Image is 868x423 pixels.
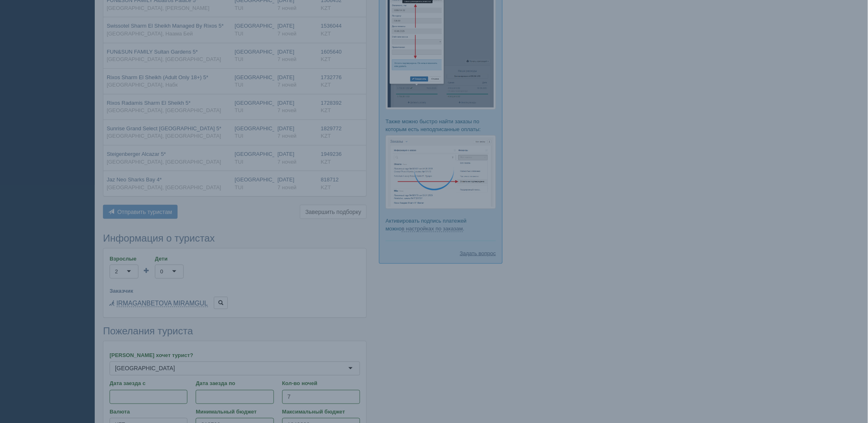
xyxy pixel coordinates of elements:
span: Steigenberger Alcazar 5* [107,151,166,157]
label: Дата заезда по [196,380,274,388]
span: 7 ночей [278,5,297,11]
div: [GEOGRAPHIC_DATA] [235,22,271,38]
label: Максимальный бюджет [282,408,360,416]
span: Пожелания туриста [103,326,193,337]
span: Jaz Neo Sharks Bay 4* [107,176,162,183]
div: [GEOGRAPHIC_DATA] [235,125,271,140]
span: KZT [321,5,331,11]
span: 818712 [321,176,339,183]
span: Rixos Radamis Sharm El Sheikh 5* [107,100,191,106]
span: TUI [235,82,243,88]
span: KZT [321,56,331,62]
div: [DATE] [278,22,314,38]
div: [GEOGRAPHIC_DATA] [115,364,175,373]
div: [GEOGRAPHIC_DATA] [235,48,271,63]
span: 7 ночей [278,133,297,139]
button: Завершить подборку [300,205,367,219]
span: KZT [321,107,331,113]
span: Sunrise Grand Select [GEOGRAPHIC_DATA] 5* [107,125,221,132]
a: в настройках по заказам [402,226,463,232]
span: TUI [235,133,243,139]
span: KZT [321,159,331,165]
span: [GEOGRAPHIC_DATA], [GEOGRAPHIC_DATA] [107,159,221,165]
label: Взрослые [110,255,138,263]
span: KZT [321,31,331,37]
a: IRMAGANBETOVA MIRAMGUL [117,300,208,307]
input: 7-10 или 7,10,14 [282,390,360,404]
span: 7 ночей [278,56,297,62]
span: 7 ночей [278,184,297,190]
img: %D0%BF%D0%BE%D0%B4%D1%82%D0%B2%D0%B5%D1%80%D0%B6%D0%B4%D0%B5%D0%BD%D0%B8%D0%B5-%D0%BE%D0%BF%D0%BB... [386,135,496,209]
p: Активировать подпись платежей можно . [386,217,496,233]
div: [DATE] [278,176,314,191]
div: [DATE] [278,125,314,140]
label: Заказчик [110,287,360,295]
span: TUI [235,31,243,37]
label: Минимальный бюджет [196,408,274,416]
span: [GEOGRAPHIC_DATA], Наама Бей [107,31,193,37]
span: 7 ночей [278,159,297,165]
span: TUI [235,184,243,190]
span: Отправить туристам [117,209,172,215]
div: [DATE] [278,99,314,115]
span: 1732776 [321,74,342,80]
span: [GEOGRAPHIC_DATA], [GEOGRAPHIC_DATA] [107,184,221,190]
span: TUI [235,159,243,165]
div: [GEOGRAPHIC_DATA] [235,99,271,115]
span: Swissotel Sharm El Sheikh Managed By Rixos 5* [107,23,224,29]
span: TUI [235,107,243,113]
div: 2 [115,268,118,276]
span: 7 ночей [278,82,297,88]
h3: Информация о туристах [103,233,367,244]
label: Кол-во ночей [282,380,360,388]
span: [GEOGRAPHIC_DATA], [GEOGRAPHIC_DATA] [107,107,221,113]
span: FUN&SUN FAMILY Sultan Gardens 5* [107,49,198,55]
label: Валюта [110,408,187,416]
span: [GEOGRAPHIC_DATA], [GEOGRAPHIC_DATA] [107,133,221,139]
span: Rixos Sharm El Sheikh (Adult Only 18+) 5* [107,74,208,80]
p: Также можно быстро найти заказы по которым есть неподписанные оплаты: [386,117,496,133]
span: [GEOGRAPHIC_DATA], Набк [107,82,178,88]
span: KZT [321,133,331,139]
div: [GEOGRAPHIC_DATA] [235,74,271,89]
span: 1605640 [321,49,342,55]
label: [PERSON_NAME] хочет турист? [110,352,360,360]
div: [GEOGRAPHIC_DATA] [235,150,271,166]
div: [DATE] [278,48,314,63]
label: Дети [155,255,184,263]
span: KZT [321,184,331,190]
span: 7 ночей [278,107,297,113]
div: [GEOGRAPHIC_DATA] [235,176,271,191]
span: 1949236 [321,151,342,157]
span: [GEOGRAPHIC_DATA], [PERSON_NAME] [107,5,209,11]
span: 1829772 [321,125,342,132]
span: TUI [235,56,243,62]
span: TUI [235,5,243,11]
span: 1536044 [321,23,342,29]
div: [DATE] [278,74,314,89]
div: [DATE] [278,150,314,166]
span: [GEOGRAPHIC_DATA], [GEOGRAPHIC_DATA] [107,56,221,62]
a: Задать вопрос [460,249,496,257]
span: 7 ночей [278,31,297,37]
button: Отправить туристам [103,205,178,219]
div: 0 [160,268,163,276]
label: Дата заезда с [110,380,187,388]
span: KZT [321,82,331,88]
span: 1728392 [321,100,342,106]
